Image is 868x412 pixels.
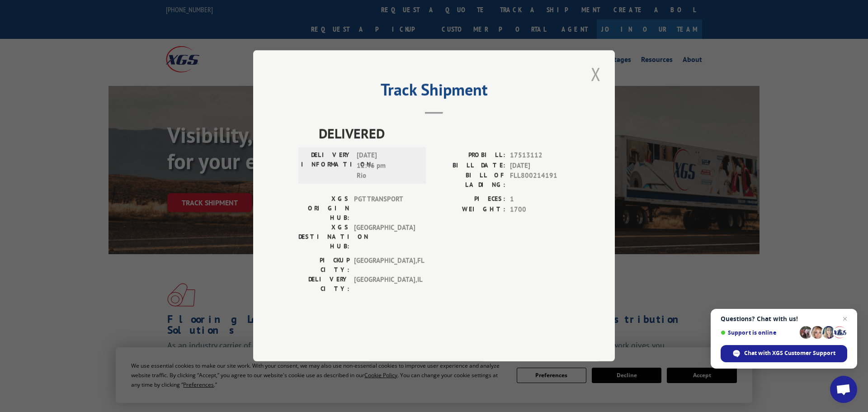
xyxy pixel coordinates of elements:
[301,151,352,181] label: DELIVERY INFORMATION:
[510,194,570,205] span: 1
[721,315,847,322] span: Questions? Chat with us!
[434,151,505,161] label: PROBILL:
[298,256,349,275] label: PICKUP CITY:
[830,376,857,403] a: Open chat
[744,349,835,357] span: Chat with XGS Customer Support
[434,194,505,205] label: PIECES:
[510,161,570,171] span: [DATE]
[298,83,570,100] h2: Track Shipment
[354,256,415,275] span: [GEOGRAPHIC_DATA] , FL
[588,62,604,86] button: Close modal
[721,345,847,362] span: Chat with XGS Customer Support
[434,161,505,171] label: BILL DATE:
[298,194,349,223] label: XGS ORIGIN HUB:
[298,223,349,251] label: XGS DESTINATION HUB:
[434,171,505,190] label: BILL OF LADING:
[510,151,570,161] span: 17513112
[434,204,505,215] label: WEIGHT:
[510,171,570,190] span: FLL800214191
[319,123,570,144] span: DELIVERED
[354,275,415,294] span: [GEOGRAPHIC_DATA] , IL
[721,329,797,336] span: Support is online
[298,275,349,294] label: DELIVERY CITY:
[510,204,570,215] span: 1700
[357,151,418,181] span: [DATE] 12:46 pm Rio
[354,194,415,223] span: PGT TRANSPORT
[354,223,415,251] span: [GEOGRAPHIC_DATA]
